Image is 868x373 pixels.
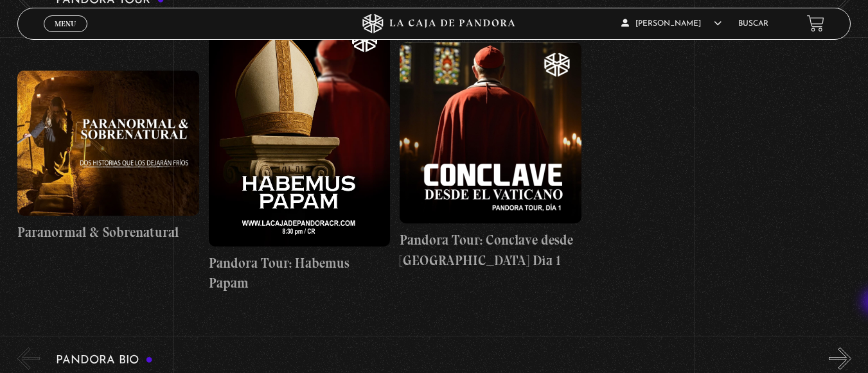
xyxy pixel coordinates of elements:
span: Menu [55,20,76,28]
button: Next [829,347,851,370]
h3: Pandora Bio [56,354,153,367]
h4: Paranormal & Sobrenatural [17,222,199,243]
h4: Pandora Tour: Habemus Papam [209,253,391,293]
a: Buscar [738,20,768,28]
span: Cerrar [50,30,80,39]
button: Previous [17,347,40,370]
span: [PERSON_NAME] [621,20,722,28]
a: Paranormal & Sobrenatural [17,19,199,293]
h4: Pandora Tour: Conclave desde [GEOGRAPHIC_DATA] Dia 1 [400,230,581,270]
a: Pandora Tour: Conclave desde [GEOGRAPHIC_DATA] Dia 1 [400,19,581,293]
a: View your shopping cart [807,15,824,32]
a: Pandora Tour: Habemus Papam [209,19,391,293]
